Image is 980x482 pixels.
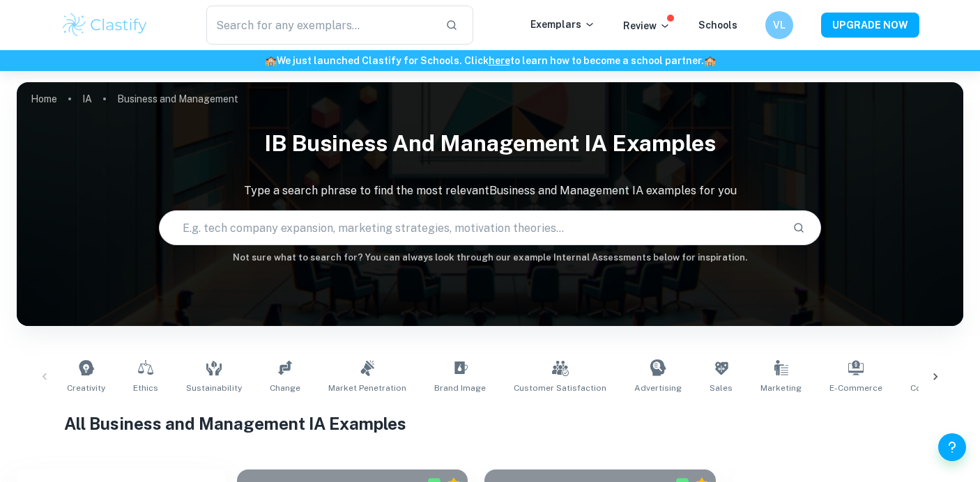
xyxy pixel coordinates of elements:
[61,11,149,39] img: Clastify logo
[3,53,977,68] h6: We just launched Clastify for Schools. Click to learn how to become a school partner.
[265,55,277,66] span: 🏫
[530,17,595,32] p: Exemplars
[829,382,882,394] span: E-commerce
[82,89,92,109] a: IA
[772,17,788,33] h6: VL
[17,121,963,166] h1: IB Business and Management IA examples
[186,382,242,394] span: Sustainability
[206,6,434,45] input: Search for any exemplars...
[634,382,682,394] span: Advertising
[623,18,671,33] p: Review
[489,55,510,66] a: here
[160,208,782,247] input: E.g. tech company expansion, marketing strategies, motivation theories...
[434,382,486,394] span: Brand Image
[710,382,733,394] span: Sales
[698,20,737,31] a: Schools
[704,55,716,66] span: 🏫
[67,382,105,394] span: Creativity
[787,216,811,240] button: Search
[821,13,919,38] button: UPGRADE NOW
[765,11,793,39] button: VL
[133,382,158,394] span: Ethics
[64,411,916,436] h1: All Business and Management IA Examples
[328,382,406,394] span: Market Penetration
[31,89,57,109] a: Home
[938,433,966,461] button: Help and Feedback
[17,182,963,199] p: Type a search phrase to find the most relevant Business and Management IA examples for you
[514,382,606,394] span: Customer Satisfaction
[270,382,300,394] span: Change
[17,251,963,265] h6: Not sure what to search for? You can always look through our example Internal Assessments below f...
[760,382,802,394] span: Marketing
[117,91,238,107] p: Business and Management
